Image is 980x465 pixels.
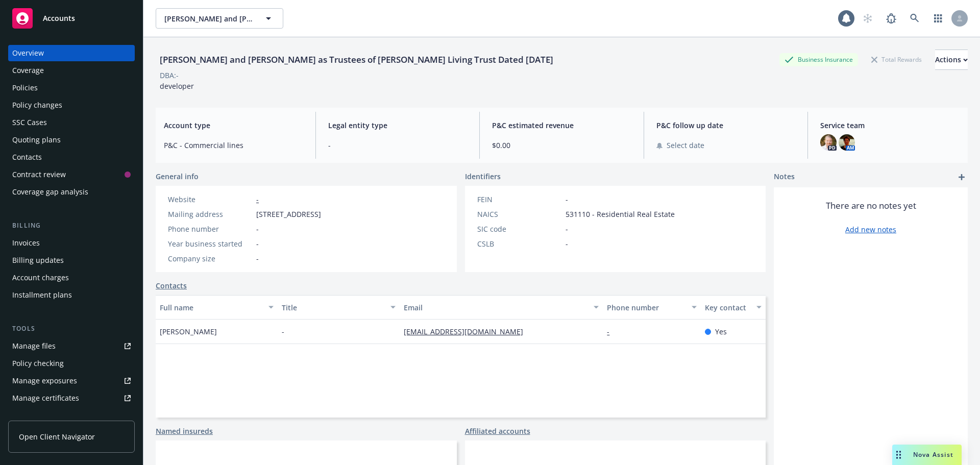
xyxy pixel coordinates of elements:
span: There are no notes yet [826,200,916,212]
img: photo [839,134,855,151]
div: Billing [8,221,135,231]
div: Account charges [12,270,69,286]
div: Business Insurance [779,53,858,66]
div: [PERSON_NAME] and [PERSON_NAME] as Trustees of [PERSON_NAME] Living Trust Dated [DATE] [156,53,557,66]
button: Key contact [701,295,766,320]
button: Email [400,295,603,320]
div: Drag to move [892,445,905,465]
span: Open Client Navigator [19,431,95,442]
span: Yes [715,326,727,337]
a: Coverage [8,62,135,79]
div: Quoting plans [12,132,61,148]
button: Nova Assist [892,445,962,465]
div: Manage claims [12,407,64,424]
div: Policies [12,80,38,96]
a: - [256,194,259,204]
a: Switch app [928,8,948,29]
span: Account type [164,120,303,131]
div: DBA: - [160,70,179,81]
span: developer [160,81,194,91]
a: Affiliated accounts [465,426,530,436]
div: FEIN [477,194,561,205]
div: Tools [8,324,135,334]
span: - [566,224,568,234]
span: Select date [667,140,704,151]
div: Total Rewards [866,53,927,66]
span: Notes [774,171,795,183]
a: Contacts [156,280,187,291]
span: - [328,140,468,151]
div: Mailing address [168,209,252,219]
a: Billing updates [8,252,135,268]
div: Title [282,302,384,313]
div: NAICS [477,209,561,219]
span: - [256,253,259,264]
a: Policy checking [8,355,135,372]
button: [PERSON_NAME] and [PERSON_NAME] as Trustees of [PERSON_NAME] Living Trust Dated [DATE] [156,8,283,29]
span: 531110 - Residential Real Estate [566,209,675,219]
a: - [607,327,618,336]
div: Manage files [12,338,56,354]
a: Contract review [8,166,135,183]
button: Phone number [603,295,700,320]
div: Website [168,194,252,205]
a: Manage claims [8,407,135,424]
div: Actions [935,50,968,69]
div: Manage certificates [12,390,79,406]
a: [EMAIL_ADDRESS][DOMAIN_NAME] [404,327,531,336]
span: Service team [820,120,960,131]
img: photo [820,134,837,151]
div: Coverage [12,62,44,79]
a: Manage certificates [8,390,135,406]
div: Key contact [705,302,750,313]
a: SSC Cases [8,114,135,131]
div: Phone number [607,302,685,313]
a: Policies [8,80,135,96]
a: Installment plans [8,287,135,303]
div: Invoices [12,235,40,251]
a: Accounts [8,4,135,33]
a: Policy changes [8,97,135,113]
span: - [256,238,259,249]
span: - [256,224,259,234]
div: Policy changes [12,97,62,113]
span: P&C - Commercial lines [164,140,303,151]
div: CSLB [477,238,561,249]
button: Full name [156,295,278,320]
span: P&C follow up date [656,120,796,131]
a: Manage files [8,338,135,354]
div: Contract review [12,166,66,183]
a: Account charges [8,270,135,286]
a: add [955,171,968,183]
span: [PERSON_NAME] and [PERSON_NAME] as Trustees of [PERSON_NAME] Living Trust Dated [DATE] [164,13,253,24]
a: Quoting plans [8,132,135,148]
span: Accounts [43,14,75,22]
div: Phone number [168,224,252,234]
button: Title [278,295,400,320]
span: Nova Assist [913,450,953,459]
span: - [566,238,568,249]
div: Installment plans [12,287,72,303]
div: Company size [168,253,252,264]
a: Overview [8,45,135,61]
a: Start snowing [857,8,878,29]
div: Policy checking [12,355,64,372]
div: Email [404,302,587,313]
div: Billing updates [12,252,64,268]
span: Manage exposures [8,373,135,389]
div: Manage exposures [12,373,77,389]
a: Add new notes [845,224,896,235]
span: Identifiers [465,171,501,182]
span: - [282,326,284,337]
div: Overview [12,45,44,61]
button: Actions [935,50,968,70]
a: Contacts [8,149,135,165]
span: [PERSON_NAME] [160,326,217,337]
a: Invoices [8,235,135,251]
div: Full name [160,302,262,313]
span: Legal entity type [328,120,468,131]
div: Coverage gap analysis [12,184,88,200]
a: Report a Bug [881,8,901,29]
a: Named insureds [156,426,213,436]
span: [STREET_ADDRESS] [256,209,321,219]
